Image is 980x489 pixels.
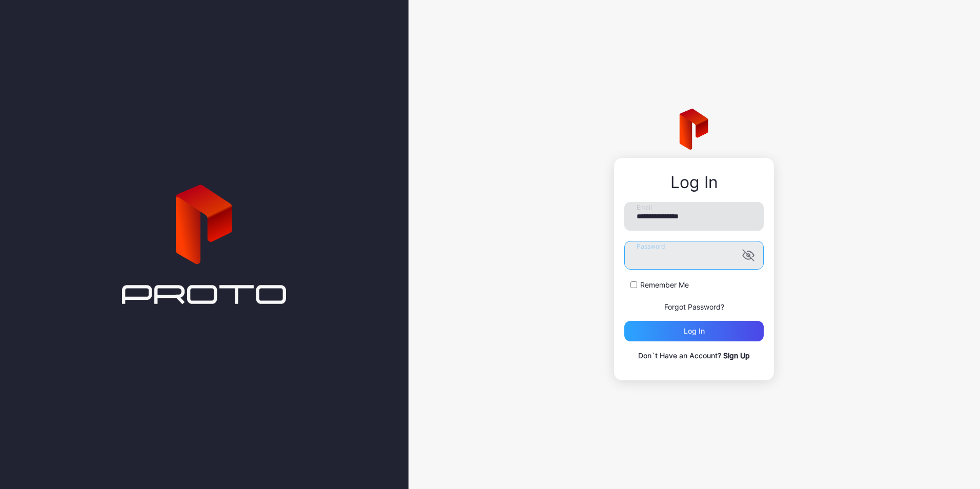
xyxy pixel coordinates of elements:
[624,350,764,362] p: Don`t Have an Account?
[723,351,750,360] a: Sign Up
[640,280,689,290] label: Remember Me
[624,202,764,231] input: Email
[684,327,705,335] div: Log in
[624,241,764,270] input: Password
[624,321,764,341] button: Log in
[664,302,724,311] a: Forgot Password?
[624,173,764,192] div: Log In
[742,249,754,261] button: Password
